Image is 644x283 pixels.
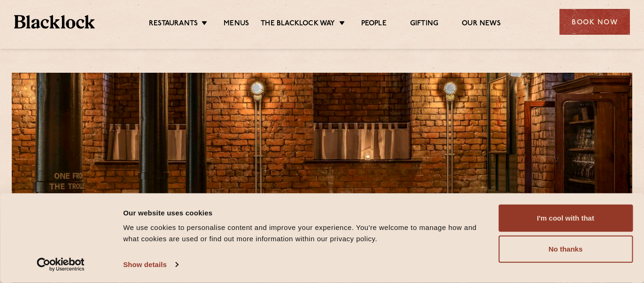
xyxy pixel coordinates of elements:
[123,222,488,245] div: We use cookies to personalise content and improve your experience. You're welcome to manage how a...
[149,19,198,30] a: Restaurants
[462,19,501,30] a: Our News
[261,19,335,30] a: The Blacklock Way
[123,258,178,272] a: Show details
[410,19,438,30] a: Gifting
[224,19,249,30] a: Menus
[14,15,95,29] img: BL_Textured_Logo-footer-cropped.svg
[123,207,488,218] div: Our website uses cookies
[20,258,102,272] a: Usercentrics Cookiebot - opens in a new window
[498,205,633,232] button: I'm cool with that
[498,236,633,263] button: No thanks
[361,19,387,30] a: People
[559,9,630,35] div: Book Now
